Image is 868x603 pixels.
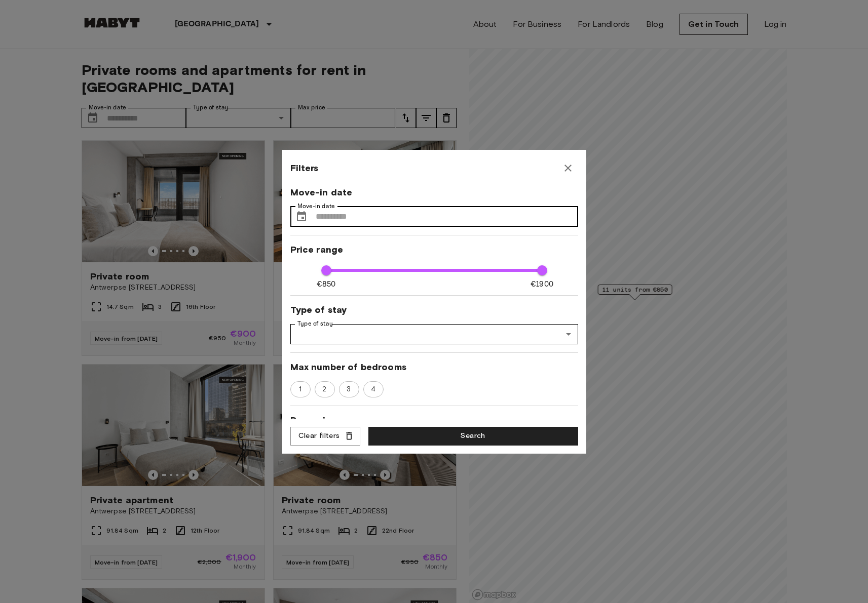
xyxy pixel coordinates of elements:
div: 3 [339,381,359,397]
span: 3 [341,384,356,394]
span: €1900 [531,279,553,290]
span: 2 [317,384,332,394]
span: 1 [293,384,307,394]
button: Choose date [291,207,312,227]
div: 4 [363,381,384,397]
div: 1 [290,381,311,397]
span: Max number of bedrooms [290,361,578,373]
span: Type of stay [290,304,578,316]
button: Search [368,427,578,446]
span: Room size [290,414,578,426]
span: 4 [365,384,381,394]
label: Move-in date [297,202,335,211]
span: Filters [290,162,319,174]
div: 2 [315,381,335,397]
span: €850 [317,279,336,290]
button: Clear filters [290,427,360,446]
label: Type of stay [297,319,333,328]
span: Price range [290,244,578,256]
span: Move-in date [290,186,578,198]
